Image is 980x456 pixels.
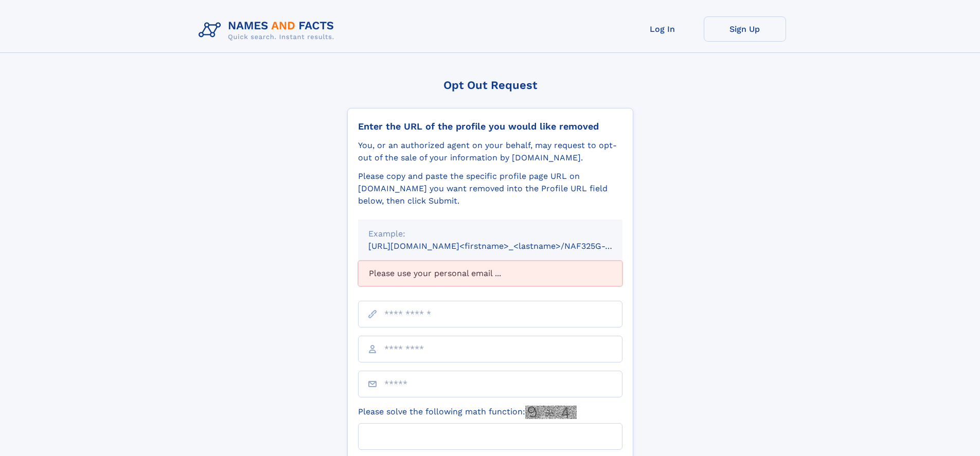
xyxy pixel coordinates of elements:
a: Log In [621,16,704,42]
div: Please copy and paste the specific profile page URL on [DOMAIN_NAME] you want removed into the Pr... [358,170,622,207]
div: Please use your personal email ... [358,261,622,286]
div: Example: [368,228,612,240]
img: Logo Names and Facts [194,16,343,44]
a: Sign Up [704,16,786,42]
div: You, or an authorized agent on your behalf, may request to opt-out of the sale of your informatio... [358,139,622,164]
div: Enter the URL of the profile you would like removed [358,121,622,132]
div: Opt Out Request [347,79,633,92]
small: [URL][DOMAIN_NAME]<firstname>_<lastname>/NAF325G-xxxxxxxx [368,241,642,251]
label: Please solve the following math function: [358,406,577,419]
